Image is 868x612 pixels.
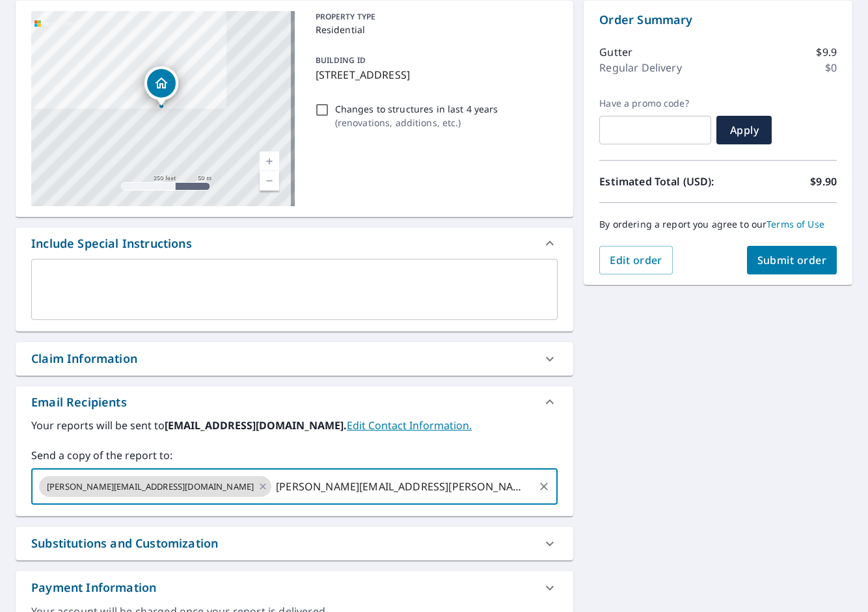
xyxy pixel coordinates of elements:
[816,44,837,60] p: $9.9
[610,253,662,267] span: Edit order
[165,418,347,432] b: [EMAIL_ADDRESS][DOMAIN_NAME].
[766,218,824,230] a: Terms of Use
[599,98,711,109] label: Have a promo code?
[16,342,573,375] div: Claim Information
[335,116,498,129] p: ( renovations, additions, etc. )
[599,44,632,60] p: Gutter
[599,60,681,75] p: Regular Delivery
[31,579,156,596] div: Payment Information
[39,481,262,493] span: [PERSON_NAME][EMAIL_ADDRESS][DOMAIN_NAME]
[727,123,761,137] span: Apply
[16,527,573,560] div: Substitutions and Customization
[335,102,498,116] p: Changes to structures in last 4 years
[260,171,279,191] a: Current Level 17, Zoom Out
[535,477,553,496] button: Clear
[31,447,558,463] label: Send a copy of the report to:
[31,235,192,252] div: Include Special Instructions
[16,386,573,418] div: Email Recipients
[810,174,837,189] p: $9.90
[316,11,553,23] p: PROPERTY TYPE
[747,246,837,274] button: Submit order
[31,393,127,411] div: Email Recipients
[144,66,178,107] div: Dropped pin, building 1, Residential property, 1328 Selma Ave Saint Louis, MO 63119
[316,23,553,36] p: Residential
[260,152,279,171] a: Current Level 17, Zoom In
[31,418,558,433] label: Your reports will be sent to
[31,350,137,367] div: Claim Information
[316,67,553,83] p: [STREET_ADDRESS]
[316,55,366,66] p: BUILDING ID
[347,418,472,432] a: EditContactInfo
[31,535,218,552] div: Substitutions and Customization
[39,476,271,497] div: [PERSON_NAME][EMAIL_ADDRESS][DOMAIN_NAME]
[599,11,837,29] p: Order Summary
[757,253,827,267] span: Submit order
[825,60,837,75] p: $0
[716,116,772,144] button: Apply
[599,246,673,274] button: Edit order
[599,219,837,230] p: By ordering a report you agree to our
[16,228,573,259] div: Include Special Instructions
[599,174,718,189] p: Estimated Total (USD):
[16,571,573,604] div: Payment Information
